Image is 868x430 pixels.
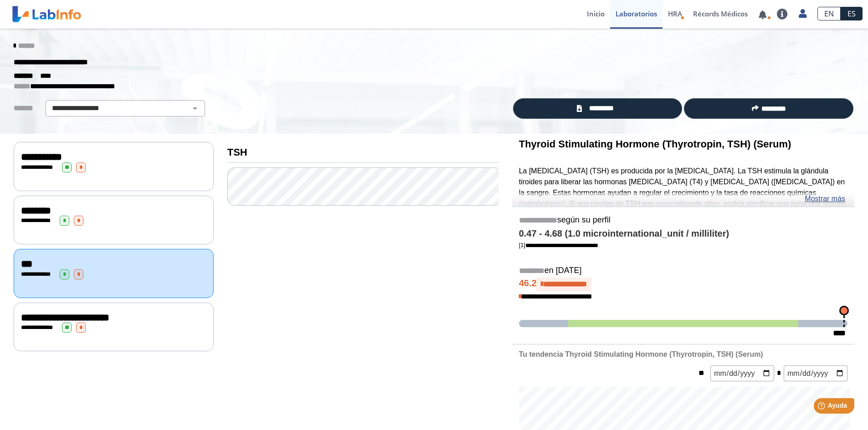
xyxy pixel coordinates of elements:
b: Tu tendencia Thyroid Stimulating Hormone (Thyrotropin, TSH) (Serum) [519,350,763,358]
h4: 0.47 - 4.68 (1.0 microinternational_unit / milliliter) [519,228,847,239]
input: mm/dd/yyyy [710,365,774,381]
a: EN [817,7,841,20]
a: ES [841,7,863,20]
b: Thyroid Stimulating Hormone (Thyrotropin, TSH) (Serum) [519,138,791,150]
input: mm/dd/yyyy [784,365,847,381]
h4: 46.2 [519,278,847,291]
span: HRA [668,9,682,18]
iframe: Help widget launcher [787,395,858,420]
a: Mostrar más [805,193,845,204]
h5: según su perfil [519,215,847,226]
a: [1] [519,242,598,248]
p: La [MEDICAL_DATA] (TSH) es producida por la [MEDICAL_DATA]. La TSH estimula la glándula tiroides ... [519,166,847,231]
h5: en [DATE] [519,266,847,276]
b: TSH [227,147,247,158]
